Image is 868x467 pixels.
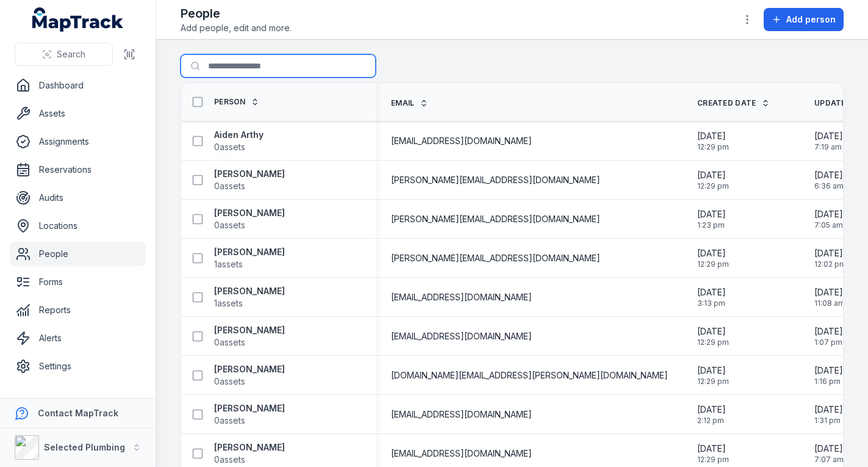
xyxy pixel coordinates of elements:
[814,259,846,269] span: 12:02 pm
[814,247,846,269] time: 8/11/2025, 12:02:58 PM
[214,285,285,310] a: [PERSON_NAME]1assets
[214,441,285,466] a: [PERSON_NAME]0assets
[214,97,259,107] a: Person
[10,101,146,126] a: Assets
[10,129,146,154] a: Assignments
[214,324,285,336] strong: [PERSON_NAME]
[10,242,146,266] a: People
[214,324,285,349] a: [PERSON_NAME]0assets
[697,404,726,416] span: [DATE]
[10,270,146,294] a: Forms
[391,98,415,108] span: Email
[391,252,600,264] span: [PERSON_NAME][EMAIL_ADDRESS][DOMAIN_NAME]
[814,247,846,259] span: [DATE]
[32,7,124,32] a: MapTrack
[814,443,844,455] span: [DATE]
[10,326,146,350] a: Alerts
[214,454,245,466] span: 0 assets
[697,364,729,386] time: 1/14/2025, 12:29:42 PM
[814,338,843,347] span: 1:07 pm
[814,299,845,308] span: 11:08 am
[814,142,843,152] span: 7:19 am
[814,364,843,377] span: [DATE]
[697,169,729,191] time: 1/14/2025, 12:29:42 PM
[391,447,532,460] span: [EMAIL_ADDRESS][DOMAIN_NAME]
[44,442,125,452] strong: Selected Plumbing
[10,73,146,98] a: Dashboard
[814,169,844,181] span: [DATE]
[391,369,668,382] span: [DOMAIN_NAME][EMAIL_ADDRESS][PERSON_NAME][DOMAIN_NAME]
[697,247,729,259] span: [DATE]
[391,135,532,147] span: [EMAIL_ADDRESS][DOMAIN_NAME]
[214,129,264,153] a: Aiden Arthy0assets
[214,207,285,231] a: [PERSON_NAME]0assets
[697,338,729,347] span: 12:29 pm
[814,404,843,416] span: [DATE]
[697,325,729,338] span: [DATE]
[214,363,285,388] a: [PERSON_NAME]0assets
[697,259,729,269] span: 12:29 pm
[814,130,843,152] time: 7/29/2025, 7:19:23 AM
[697,247,729,269] time: 1/14/2025, 12:29:42 PM
[10,298,146,322] a: Reports
[391,98,428,108] a: Email
[814,404,843,425] time: 8/11/2025, 1:31:49 PM
[214,402,285,415] strong: [PERSON_NAME]
[814,208,843,230] time: 8/15/2025, 7:05:36 AM
[214,258,243,270] span: 1 assets
[814,416,843,425] span: 1:31 pm
[214,297,243,310] span: 1 assets
[697,443,729,455] span: [DATE]
[814,364,843,386] time: 8/11/2025, 1:16:06 PM
[697,286,726,308] time: 2/28/2025, 3:13:20 PM
[214,129,264,141] strong: Aiden Arthy
[391,174,600,186] span: [PERSON_NAME][EMAIL_ADDRESS][DOMAIN_NAME]
[214,336,245,349] span: 0 assets
[214,168,285,192] a: [PERSON_NAME]0assets
[814,443,844,465] time: 8/15/2025, 7:07:26 AM
[814,286,845,299] span: [DATE]
[697,443,729,465] time: 1/14/2025, 12:29:42 PM
[391,408,532,421] span: [EMAIL_ADDRESS][DOMAIN_NAME]
[697,325,729,347] time: 1/14/2025, 12:29:42 PM
[697,130,729,142] span: [DATE]
[391,213,600,225] span: [PERSON_NAME][EMAIL_ADDRESS][DOMAIN_NAME]
[181,5,292,22] h2: People
[814,220,843,230] span: 7:05 am
[697,130,729,152] time: 1/14/2025, 12:29:42 PM
[697,455,729,465] span: 12:29 pm
[697,181,729,191] span: 12:29 pm
[214,180,245,192] span: 0 assets
[214,207,285,219] strong: [PERSON_NAME]
[15,43,113,66] button: Search
[214,246,285,270] a: [PERSON_NAME]1assets
[38,408,118,418] strong: Contact MapTrack
[214,168,285,180] strong: [PERSON_NAME]
[814,325,843,338] span: [DATE]
[814,455,844,465] span: 7:07 am
[697,98,756,108] span: Created Date
[181,22,292,34] span: Add people, edit and more.
[697,98,770,108] a: Created Date
[697,142,729,152] span: 12:29 pm
[814,208,843,220] span: [DATE]
[214,375,245,388] span: 0 assets
[786,13,836,26] span: Add person
[814,169,844,191] time: 8/15/2025, 6:36:29 AM
[214,246,285,258] strong: [PERSON_NAME]
[697,416,726,425] span: 2:12 pm
[697,377,729,386] span: 12:29 pm
[214,415,245,427] span: 0 assets
[10,157,146,182] a: Reservations
[697,299,726,308] span: 3:13 pm
[10,354,146,378] a: Settings
[697,404,726,425] time: 5/14/2025, 2:12:32 PM
[697,208,726,220] span: [DATE]
[697,286,726,299] span: [DATE]
[57,48,85,60] span: Search
[814,325,843,347] time: 8/11/2025, 1:07:47 PM
[214,363,285,375] strong: [PERSON_NAME]
[391,330,532,342] span: [EMAIL_ADDRESS][DOMAIN_NAME]
[814,181,844,191] span: 6:36 am
[764,8,844,31] button: Add person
